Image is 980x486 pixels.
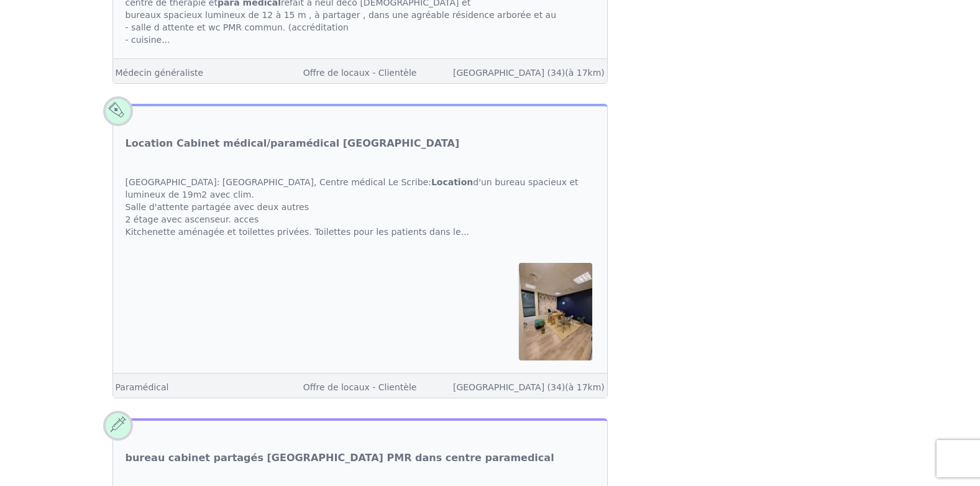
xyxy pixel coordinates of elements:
[519,263,592,360] img: Location Cabinet médical/paramédical Montpellier Nord
[116,68,204,78] a: Médecin généraliste
[126,451,554,465] a: bureau cabinet partagés [GEOGRAPHIC_DATA] PMR dans centre paramedical
[126,136,460,151] a: Location Cabinet médical/paramédical [GEOGRAPHIC_DATA]
[303,382,417,392] a: Offre de locaux - Clientèle
[113,163,607,250] div: [GEOGRAPHIC_DATA]: [GEOGRAPHIC_DATA], Centre médical Le Scribe: d'un bureau spacieux et lumineux ...
[453,382,605,392] a: [GEOGRAPHIC_DATA] (34)(à 17km)
[565,382,605,392] span: (à 17km)
[565,68,605,78] span: (à 17km)
[431,177,473,187] strong: Location
[116,382,169,392] a: Paramédical
[303,68,417,78] a: Offre de locaux - Clientèle
[453,68,605,78] a: [GEOGRAPHIC_DATA] (34)(à 17km)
